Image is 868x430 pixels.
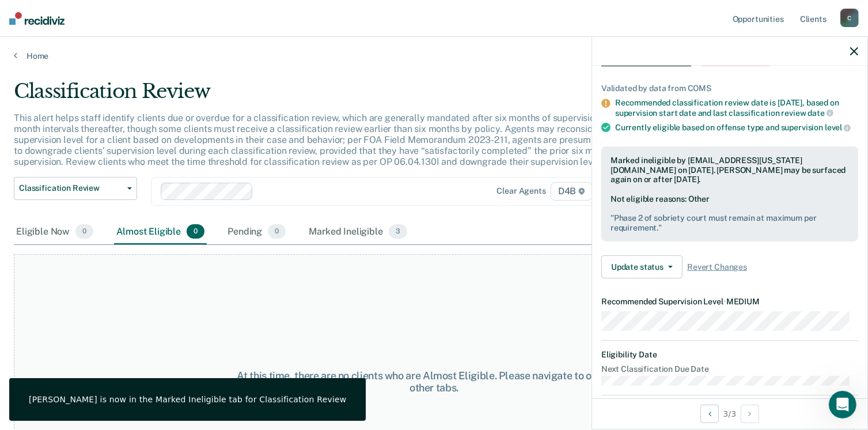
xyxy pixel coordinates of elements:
[9,12,65,25] img: Recidiviz
[114,220,207,245] div: Almost Eligible
[611,156,849,184] div: Marked ineligible by [EMAIL_ADDRESS][US_STATE][DOMAIN_NAME] on [DATE]. [PERSON_NAME] may be surfa...
[389,224,407,239] span: 3
[601,255,683,278] button: Update status
[687,262,747,272] span: Revert Changes
[601,55,691,66] span: Classification Review
[601,297,858,307] dt: Recommended Supervision Level MEDIUM
[592,398,867,429] div: 3 / 3
[741,405,759,423] button: Next Opportunity
[601,350,858,360] dt: Eligibility Date
[306,220,410,245] div: Marked Ineligible
[601,84,858,93] div: Validated by data from COMS
[187,224,204,239] span: 0
[601,364,858,374] dt: Next Classification Due Date
[14,112,657,168] p: This alert helps staff identify clients due or overdue for a classification review, which are gen...
[723,297,726,306] span: •
[611,194,849,232] div: Not eligible reasons: Other
[224,369,644,394] div: At this time, there are no clients who are Almost Eligible. Please navigate to one of the other t...
[615,122,858,133] div: Currently eligible based on offense type and supervision
[29,394,346,405] div: [PERSON_NAME] is now in the Marked Ineligible tab for Classification Review
[497,186,546,196] div: Clear agents
[615,98,858,118] div: Recommended classification review date is [DATE], based on supervision start date and last classi...
[225,220,288,245] div: Pending
[268,224,286,239] span: 0
[829,391,856,418] iframe: Intercom live chat
[825,123,851,132] span: level
[14,220,96,245] div: Eligible Now
[14,80,665,112] div: Classification Review
[19,183,123,193] span: Classification Review
[700,405,719,423] button: Previous Opportunity
[551,182,593,201] span: D4B
[611,213,849,233] pre: " Phase 2 of sobriety court must remain at maximum per requirement. "
[14,51,854,61] a: Home
[840,9,859,27] div: C
[75,224,93,239] span: 0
